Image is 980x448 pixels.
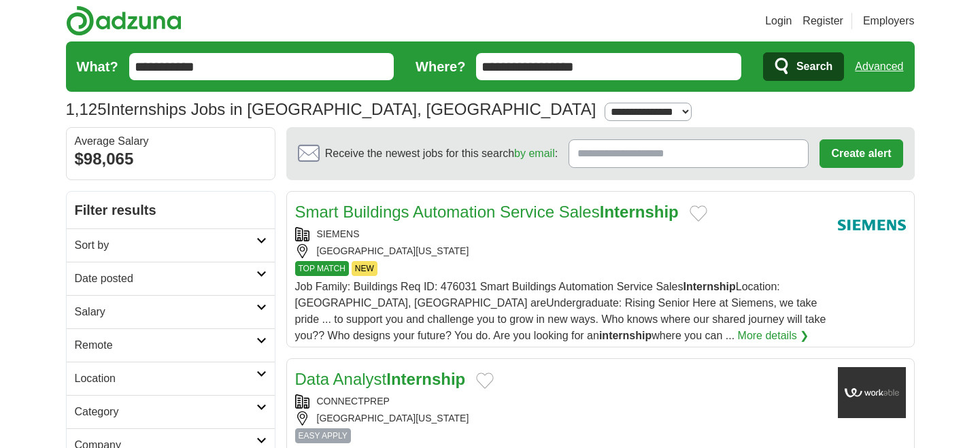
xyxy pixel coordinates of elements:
img: Adzuna logo [66,5,182,36]
a: Advanced [855,53,903,80]
h2: Salary [75,304,256,320]
button: Add to favorite jobs [476,373,494,389]
span: TOP MATCH [295,261,349,276]
h1: Internships Jobs in [GEOGRAPHIC_DATA], [GEOGRAPHIC_DATA] [66,100,596,118]
label: Where? [416,56,465,77]
span: NEW [352,261,377,276]
span: Job Family: Buildings Req ID: 476031 Smart Buildings Automation Service Sales Location: [GEOGRAPH... [295,281,826,341]
img: Siemens logo [838,200,906,251]
a: Data AnalystInternship [295,370,466,388]
div: Average Salary [75,136,267,147]
div: [GEOGRAPHIC_DATA][US_STATE] [295,411,827,426]
span: EASY APPLY [295,428,351,443]
span: Search [796,53,832,80]
strong: Internship [386,370,465,388]
strong: Internship [683,281,735,292]
h2: Remote [75,337,256,354]
div: [GEOGRAPHIC_DATA][US_STATE] [295,244,827,258]
button: Add to favorite jobs [690,205,707,222]
a: Login [765,13,792,29]
a: Sort by [67,228,275,262]
strong: internship [599,330,652,341]
a: More details ❯ [738,328,809,344]
a: Salary [67,295,275,328]
label: What? [77,56,118,77]
button: Create alert [820,139,902,168]
a: SIEMENS [317,228,360,239]
a: Category [67,395,275,428]
h2: Category [75,404,256,420]
a: Location [67,362,275,395]
a: Smart Buildings Automation Service SalesInternship [295,203,679,221]
h2: Location [75,371,256,387]
button: Search [763,52,844,81]
a: Employers [863,13,915,29]
h2: Date posted [75,271,256,287]
a: Remote [67,328,275,362]
span: Receive the newest jobs for this search : [325,145,558,162]
img: Company logo [838,367,906,418]
a: Date posted [67,262,275,295]
h2: Sort by [75,237,256,254]
span: 1,125 [66,97,107,122]
div: $98,065 [75,147,267,171]
a: Register [802,13,843,29]
a: by email [514,148,555,159]
div: CONNECTPREP [295,394,827,409]
h2: Filter results [67,192,275,228]
strong: Internship [600,203,679,221]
